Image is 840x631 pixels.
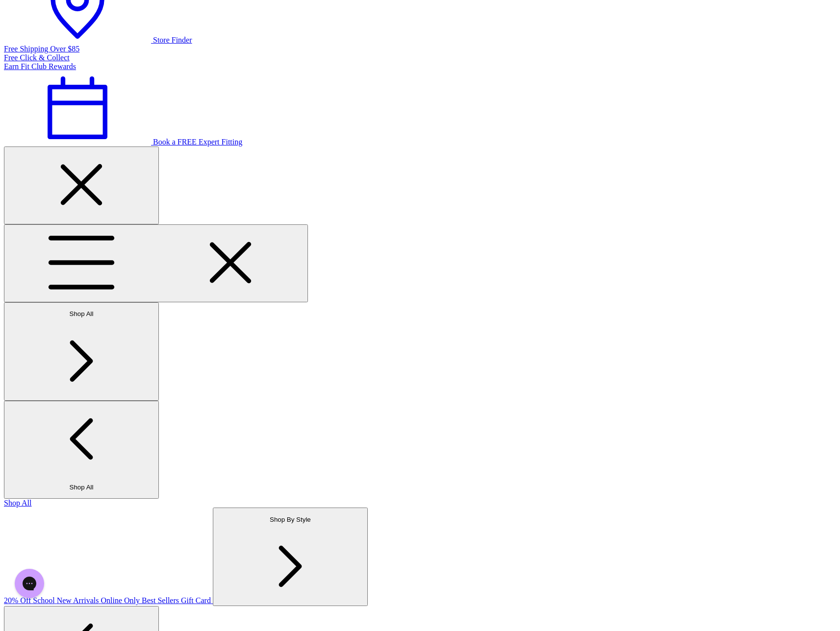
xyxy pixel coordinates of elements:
[4,302,159,401] button: Shop All
[4,596,57,605] a: 20% Off School
[4,138,242,146] a: Book a FREE Expert Fitting
[70,310,94,317] span: Shop All
[153,138,242,146] span: Book a FREE Expert Fitting
[142,596,179,605] span: Best Sellers
[101,596,142,605] a: Online Only
[270,516,311,523] span: Shop By Style
[57,596,99,605] span: New Arrivals
[4,45,79,53] a: Free Shipping Over $85
[153,36,192,44] span: Store Finder
[4,62,76,71] a: Earn Fit Club Rewards
[213,508,368,606] button: Shop By Style
[4,36,192,44] a: Store Finder
[4,401,159,499] button: Shop All
[181,596,213,605] a: Gift Card
[70,484,94,491] span: Shop All
[181,596,211,605] span: Gift Card
[10,565,49,602] iframe: Gorgias live chat messenger
[57,596,101,605] a: New Arrivals
[101,596,140,605] span: Online Only
[142,596,181,605] a: Best Sellers
[4,499,31,507] a: Shop All
[4,53,70,62] a: Free Click & Collect
[4,596,55,605] span: 20% Off School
